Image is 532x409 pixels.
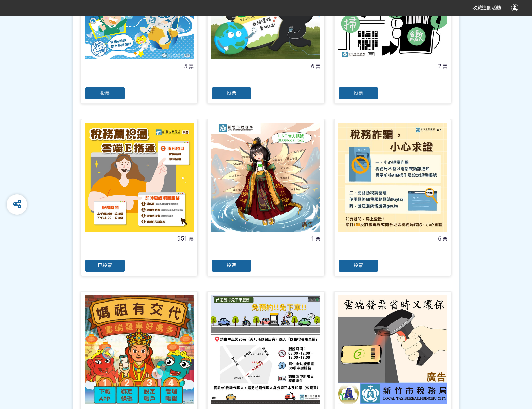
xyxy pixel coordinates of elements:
[311,63,314,70] span: 6
[98,263,112,268] span: 已投票
[438,63,441,70] span: 2
[184,63,187,70] span: 5
[189,236,194,242] span: 票
[100,90,110,96] span: 投票
[227,263,236,268] span: 投票
[311,235,314,242] span: 1
[207,119,324,276] a: 1票投票
[472,5,501,10] span: 收藏這個活動
[334,119,451,276] a: 6票投票
[438,235,441,242] span: 6
[227,90,236,96] span: 投票
[316,236,320,242] span: 票
[443,64,447,69] span: 票
[354,90,363,96] span: 投票
[443,236,447,242] span: 票
[177,235,187,242] span: 951
[316,64,320,69] span: 票
[354,263,363,268] span: 投票
[189,64,194,69] span: 票
[81,119,198,276] a: 951票已投票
